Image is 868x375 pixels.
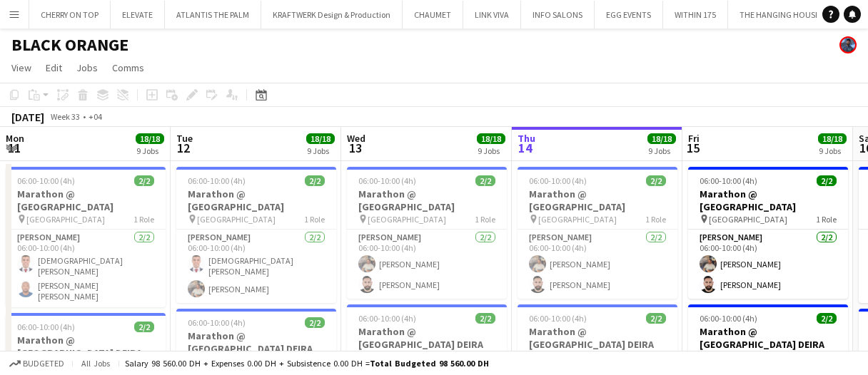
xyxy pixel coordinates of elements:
[125,358,489,369] div: Salary 98 560.00 DH + Expenses 0.00 DH + Subsistence 0.00 DH =
[688,230,848,299] app-card-role: [PERSON_NAME]2/206:00-10:00 (4h)[PERSON_NAME][PERSON_NAME]
[819,145,846,156] div: 9 Jobs
[112,61,144,74] span: Comms
[477,133,505,144] span: 18/18
[7,356,66,371] button: Budgeted
[174,140,193,156] span: 12
[26,214,105,225] span: [GEOGRAPHIC_DATA]
[839,36,857,53] app-user-avatar: Mohamed Arafa
[71,58,104,77] a: Jobs
[370,358,489,369] span: Total Budgeted 98 560.00 DH
[475,175,495,186] span: 2/2
[647,133,676,144] span: 18/18
[521,1,595,29] button: INFO SALONS
[595,1,663,29] button: EGG EVENTS
[358,175,416,186] span: 06:00-10:00 (4h)
[134,175,154,186] span: 2/2
[6,334,166,359] h3: Marathon @ [GEOGRAPHIC_DATA] DEIRA
[475,214,495,225] span: 1 Role
[728,1,832,29] button: THE HANGING HOUSE
[261,1,403,29] button: KRAFTWERK Design & Production
[176,132,193,145] span: Tue
[663,1,728,29] button: WITHIN 175
[176,187,336,213] h3: Marathon @ [GEOGRAPHIC_DATA]
[307,145,334,156] div: 9 Jobs
[688,132,700,145] span: Fri
[40,58,68,77] a: Edit
[347,325,507,351] h3: Marathon @ [GEOGRAPHIC_DATA] DEIRA
[305,317,325,328] span: 2/2
[6,187,166,213] h3: Marathon @ [GEOGRAPHIC_DATA]
[345,140,365,156] span: 13
[6,132,24,145] span: Mon
[304,214,325,225] span: 1 Role
[188,175,246,186] span: 06:00-10:00 (4h)
[11,61,31,74] span: View
[17,175,75,186] span: 06:00-10:00 (4h)
[79,358,113,369] span: All jobs
[518,187,677,213] h3: Marathon @ [GEOGRAPHIC_DATA]
[403,1,463,29] button: CHAUMET
[529,313,587,324] span: 06:00-10:00 (4h)
[176,167,336,303] app-job-card: 06:00-10:00 (4h)2/2Marathon @ [GEOGRAPHIC_DATA] [GEOGRAPHIC_DATA]1 Role[PERSON_NAME]2/206:00-10:0...
[688,167,848,299] app-job-card: 06:00-10:00 (4h)2/2Marathon @ [GEOGRAPHIC_DATA] [GEOGRAPHIC_DATA]1 Role[PERSON_NAME]2/206:00-10:0...
[518,167,677,299] app-job-card: 06:00-10:00 (4h)2/2Marathon @ [GEOGRAPHIC_DATA] [GEOGRAPHIC_DATA]1 Role[PERSON_NAME]2/206:00-10:0...
[347,167,507,299] app-job-card: 06:00-10:00 (4h)2/2Marathon @ [GEOGRAPHIC_DATA] [GEOGRAPHIC_DATA]1 Role[PERSON_NAME]2/206:00-10:0...
[134,322,154,332] span: 2/2
[23,359,64,369] span: Budgeted
[688,325,848,351] h3: Marathon @ [GEOGRAPHIC_DATA] DEIRA
[17,322,75,332] span: 06:00-10:00 (4h)
[11,34,128,56] h1: BLACK ORANGE
[368,214,446,225] span: [GEOGRAPHIC_DATA]
[358,313,416,324] span: 06:00-10:00 (4h)
[648,145,675,156] div: 9 Jobs
[6,167,166,307] app-job-card: 06:00-10:00 (4h)2/2Marathon @ [GEOGRAPHIC_DATA] [GEOGRAPHIC_DATA]1 Role[PERSON_NAME]2/206:00-10:0...
[76,61,98,74] span: Jobs
[347,187,507,213] h3: Marathon @ [GEOGRAPHIC_DATA]
[709,214,787,225] span: [GEOGRAPHIC_DATA]
[111,1,165,29] button: ELEVATE
[106,58,150,77] a: Comms
[515,140,535,156] span: 14
[133,214,154,225] span: 1 Role
[176,329,336,355] h3: Marathon @ [GEOGRAPHIC_DATA] DEIRA
[818,133,847,144] span: 18/18
[29,1,111,29] button: CHERRY ON TOP
[136,133,164,144] span: 18/18
[347,132,365,145] span: Wed
[645,214,666,225] span: 1 Role
[306,133,335,144] span: 18/18
[646,175,666,186] span: 2/2
[197,214,276,225] span: [GEOGRAPHIC_DATA]
[478,145,505,156] div: 9 Jobs
[529,175,587,186] span: 06:00-10:00 (4h)
[518,230,677,299] app-card-role: [PERSON_NAME]2/206:00-10:00 (4h)[PERSON_NAME][PERSON_NAME]
[6,230,166,307] app-card-role: [PERSON_NAME]2/206:00-10:00 (4h)[DEMOGRAPHIC_DATA][PERSON_NAME][PERSON_NAME] [PERSON_NAME]
[817,175,837,186] span: 2/2
[475,313,495,324] span: 2/2
[518,325,677,351] h3: Marathon @ [GEOGRAPHIC_DATA] DEIRA
[47,111,83,122] span: Week 33
[817,313,837,324] span: 2/2
[686,140,700,156] span: 15
[518,132,535,145] span: Thu
[305,175,325,186] span: 2/2
[646,313,666,324] span: 2/2
[4,140,24,156] span: 11
[700,313,757,324] span: 06:00-10:00 (4h)
[89,111,102,122] div: +04
[700,175,757,186] span: 06:00-10:00 (4h)
[11,110,44,124] div: [DATE]
[463,1,521,29] button: LINK VIVA
[46,61,62,74] span: Edit
[347,230,507,299] app-card-role: [PERSON_NAME]2/206:00-10:00 (4h)[PERSON_NAME][PERSON_NAME]
[6,58,37,77] a: View
[176,230,336,303] app-card-role: [PERSON_NAME]2/206:00-10:00 (4h)[DEMOGRAPHIC_DATA][PERSON_NAME][PERSON_NAME]
[538,214,617,225] span: [GEOGRAPHIC_DATA]
[136,145,163,156] div: 9 Jobs
[188,317,246,328] span: 06:00-10:00 (4h)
